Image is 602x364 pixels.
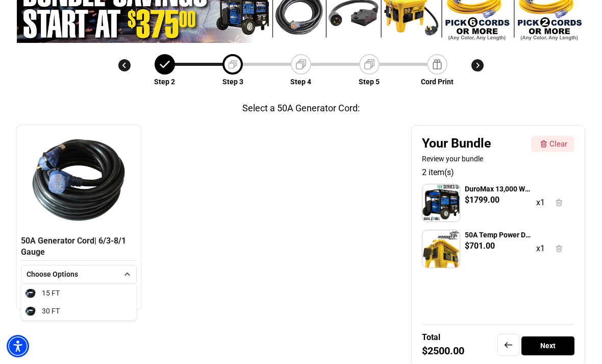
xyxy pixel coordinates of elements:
img: DuroMax 13,000 Watt Dual Fuel Generator [422,184,460,222]
div: Choose Options [27,269,118,280]
p: Step 4 [290,77,311,87]
div: $1799.00 [465,194,499,206]
div: Next [521,336,574,355]
div: Total [422,332,440,342]
span: 30 FT [42,306,60,317]
div: DuroMax 13,000 Watt Dual Fuel Generator [465,184,532,194]
div: $2500.00 [422,346,464,355]
div: x1 [536,242,545,255]
span: | 6/3-8/1 Gauge [21,236,126,257]
p: Step 5 [359,77,380,87]
div: x1 [536,197,545,209]
div: Accessibility Menu [7,335,29,357]
p: Step 3 [222,77,243,87]
div: Review your bundle [422,154,527,164]
p: Cord Print [421,77,454,87]
div: 50A Temp Power Distribution Hornet Box [465,230,532,240]
p: Step 2 [154,77,175,87]
img: 50A Temp Power Distribution Hornet Box [422,230,460,268]
div: 2 item(s) [422,166,574,179]
div: Clear [549,138,567,150]
div: Select a 50A Generator Cord: [242,101,360,115]
div: 50A Generator Cord [21,235,137,261]
div: $701.00 [465,240,495,252]
div: Your Bundle [422,136,527,151]
span: 15 FT [42,288,60,299]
